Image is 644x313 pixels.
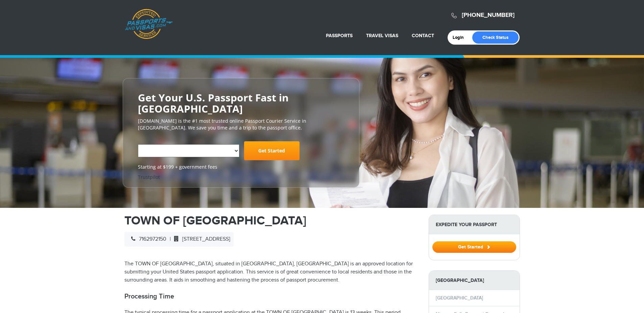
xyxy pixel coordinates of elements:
a: Passports & [DOMAIN_NAME] [125,9,173,39]
p: The TOWN OF [GEOGRAPHIC_DATA], situated in [GEOGRAPHIC_DATA], [GEOGRAPHIC_DATA] is an approved lo... [124,260,419,284]
a: Contact [412,33,434,39]
span: 7162972150 [128,236,166,242]
div: | [124,232,234,247]
button: Get Started [432,241,516,253]
a: Login [453,35,469,40]
strong: [GEOGRAPHIC_DATA] [429,271,520,290]
span: [STREET_ADDRESS] [171,236,230,242]
a: [GEOGRAPHIC_DATA] [436,295,483,301]
h1: TOWN OF [GEOGRAPHIC_DATA] [124,215,419,227]
span: Starting at $199 + government fees [138,164,344,170]
a: Get Started [432,244,516,249]
a: Travel Visas [366,33,398,39]
h2: Get Your U.S. Passport Fast in [GEOGRAPHIC_DATA] [138,92,344,114]
a: Get Started [244,141,300,160]
a: Trustpilot [138,174,160,180]
p: [DOMAIN_NAME] is the #1 most trusted online Passport Courier Service in [GEOGRAPHIC_DATA]. We sav... [138,118,344,131]
h2: Processing Time [124,292,419,300]
a: [PHONE_NUMBER] [462,11,515,19]
a: Check Status [472,31,519,44]
a: Passports [326,33,353,39]
strong: Expedite Your Passport [429,215,520,234]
